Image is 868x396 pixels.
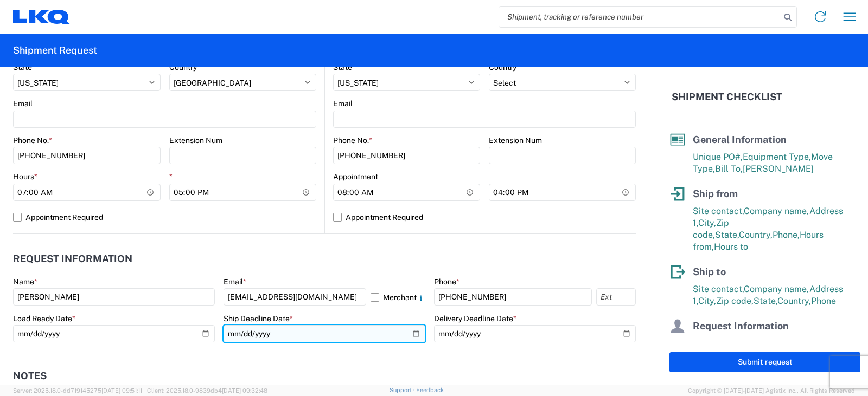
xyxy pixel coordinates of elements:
label: Extension Num [489,135,542,145]
label: Ship Deadline Date [224,314,293,323]
h2: Shipment Request [13,44,97,57]
span: Ship from [693,188,738,199]
label: State [13,62,35,72]
h2: Shipment Checklist [672,90,782,103]
span: Phone, [744,338,771,348]
span: Zip code, [716,296,754,306]
span: [PERSON_NAME] [743,164,814,174]
label: Country [489,62,520,72]
a: Feedback [416,387,444,393]
span: Email, [719,338,744,348]
label: Extension Num [169,135,222,145]
span: Country, [777,296,811,306]
span: Phone, [773,230,800,240]
button: Submit request [669,352,860,372]
span: State, [715,230,739,240]
label: Load Ready Date [13,314,75,323]
label: Country [169,62,200,72]
span: State, [754,296,777,306]
input: Ext [596,288,636,306]
label: Phone No. [333,135,372,145]
span: Request Information [693,320,789,332]
span: Equipment Type, [743,152,811,162]
span: Bill To, [715,164,743,174]
h2: Request Information [13,254,132,264]
span: General Information [693,134,787,145]
span: City, [698,296,716,306]
a: Support [390,387,417,393]
label: State [333,62,355,72]
span: [DATE] 09:51:11 [101,387,142,394]
span: City, [698,218,716,228]
label: Merchant [371,288,425,306]
label: Phone [434,277,459,287]
label: Appointment Required [333,209,636,226]
h2: Notes [13,371,47,381]
label: Email [224,277,246,287]
label: Hours [13,172,37,181]
span: Name, [693,338,719,348]
span: Site contact, [693,284,744,294]
label: Appointment [333,172,378,181]
span: Hours to [714,242,748,252]
span: Ship to [693,266,726,277]
span: Phone [811,296,836,306]
label: Name [13,277,37,287]
label: Appointment Required [13,209,316,226]
label: Phone No. [13,135,52,145]
span: Server: 2025.18.0-dd719145275 [13,387,142,394]
label: Email [333,99,353,108]
span: Copyright © [DATE]-[DATE] Agistix Inc., All Rights Reserved [688,386,855,395]
span: Unique PO#, [693,152,743,162]
span: Company name, [744,206,809,216]
span: Site contact, [693,206,744,216]
span: Client: 2025.18.0-9839db4 [147,387,267,394]
label: Delivery Deadline Date [434,314,516,323]
span: Company name, [744,284,809,294]
label: Email [13,99,33,108]
input: Shipment, tracking or reference number [499,7,780,27]
span: [DATE] 09:32:48 [222,387,267,394]
span: Country, [739,230,773,240]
